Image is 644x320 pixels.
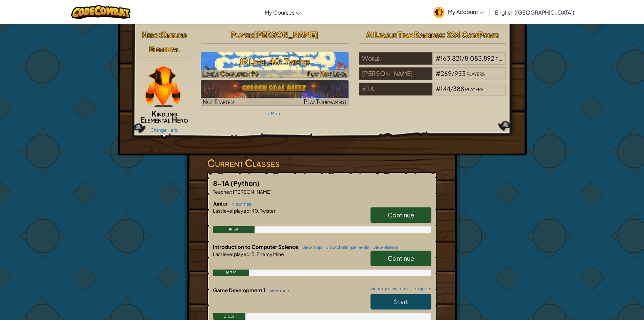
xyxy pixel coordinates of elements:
[388,254,414,262] span: Continue
[436,54,440,62] span: #
[267,111,282,116] a: + More
[149,30,187,54] span: Kindling Elemental
[231,30,252,39] span: Player
[231,189,232,195] span: :
[454,69,466,77] span: 953
[266,288,289,293] a: view map
[359,52,432,65] div: World
[453,85,464,92] span: 388
[430,1,487,23] a: My Account
[213,226,255,233] div: 19.1%
[465,85,483,92] span: players
[440,54,462,62] span: 163,821
[213,270,249,276] div: 16.7%
[440,69,452,77] span: 269
[140,109,188,124] span: Kindling Elemental Hero
[201,80,349,106] a: Not StartedPlay Tournament
[150,127,178,133] a: Change Hero
[394,298,408,305] span: Start
[370,244,398,250] a: view videos
[436,69,440,77] span: #
[492,3,578,21] a: English ([GEOGRAPHIC_DATA])
[254,30,318,39] span: [PERSON_NAME]
[201,80,349,106] img: Golden Goal
[71,5,130,19] img: CodeCombat logo
[249,251,251,257] span: :
[299,244,322,250] a: view map
[142,30,158,39] span: Hero
[213,208,249,214] span: Last level played
[359,89,506,97] a: 8 1 A#144/388players
[359,59,506,66] a: World#163,821/8,083,892players
[229,201,252,207] a: view map
[259,208,276,214] span: Twister
[252,30,254,39] span: :
[213,200,229,207] span: Junior
[158,30,161,39] span: :
[213,179,231,187] span: 8-1A
[443,30,499,39] span: : 224 CodePoints
[462,54,464,62] span: /
[440,85,450,92] span: 144
[145,66,181,107] img: KindlingElementalPaperDoll.png
[213,251,249,257] span: Last level played
[265,9,294,16] span: My Courses
[366,30,443,39] span: AI League Team Rankings
[251,208,259,214] span: 40.
[213,287,266,293] span: Game Development 1
[323,244,369,250] a: view challenge levels
[256,251,284,257] span: Enemy Mine
[201,54,349,69] h3: JR Level 40: Twister
[359,74,506,82] a: [PERSON_NAME]#269/953players
[202,98,234,105] span: Not Started
[495,9,574,16] span: English ([GEOGRAPHIC_DATA])
[388,211,414,219] span: Continue
[359,83,432,95] div: 8 1 A
[201,52,349,78] a: Play Next Level
[213,313,246,320] div: 0.0%
[367,286,431,291] a: view my classmates' projects
[304,98,347,105] span: Play Tournament
[467,69,485,77] span: players
[251,251,256,257] span: 5.
[496,54,514,62] span: players
[232,189,271,195] span: [PERSON_NAME]
[450,85,453,92] span: /
[452,69,454,77] span: /
[202,70,259,78] span: Levels Completed: 96
[433,7,445,18] img: avatar
[249,208,251,214] span: :
[359,67,432,80] div: [PERSON_NAME]
[448,8,484,15] span: My Account
[201,52,349,78] img: JR Level 40: Twister
[307,70,347,78] span: Play Next Level
[231,179,260,187] span: (Python)
[213,243,299,250] span: Introduction to Computer Science
[436,85,440,92] span: #
[213,189,231,195] span: Teacher
[261,3,304,21] a: My Courses
[464,54,495,62] span: 8,083,892
[207,155,437,171] h3: Current Classes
